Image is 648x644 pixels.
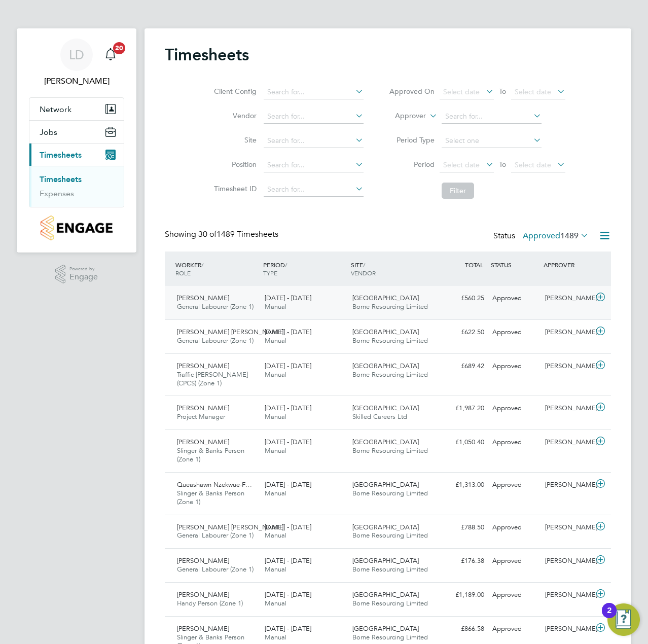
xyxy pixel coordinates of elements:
[541,621,594,637] div: [PERSON_NAME]
[352,489,428,497] span: Borne Resourcing Limited
[352,294,419,302] span: [GEOGRAPHIC_DATA]
[265,412,286,421] span: Manual
[177,565,254,574] span: General Labourer (Zone 1)
[211,111,257,120] label: Vendor
[351,269,376,277] span: VENDOR
[177,590,229,599] span: [PERSON_NAME]
[40,127,57,137] span: Jobs
[352,633,428,641] span: Borne Resourcing Limited
[265,370,286,379] span: Manual
[352,531,428,540] span: Borne Resourcing Limited
[488,519,541,536] div: Approved
[389,135,435,145] label: Period Type
[488,256,541,274] div: STATUS
[348,256,436,282] div: SITE
[389,160,435,169] label: Period
[436,621,488,637] div: £866.58
[177,302,254,311] span: General Labourer (Zone 1)
[265,633,286,641] span: Manual
[100,39,121,71] a: 20
[265,362,311,370] span: [DATE] - [DATE]
[173,256,261,282] div: WORKER
[198,229,217,239] span: 30 of
[488,290,541,307] div: Approved
[442,183,474,199] button: Filter
[177,446,244,463] span: Slinger & Banks Person (Zone 1)
[264,183,364,197] input: Search for...
[363,261,365,269] span: /
[493,229,591,243] div: Status
[29,121,124,143] button: Jobs
[265,336,286,345] span: Manual
[177,370,248,387] span: Traffic [PERSON_NAME] (CPCS) (Zone 1)
[541,519,594,536] div: [PERSON_NAME]
[436,434,488,451] div: £1,050.40
[265,590,311,599] span: [DATE] - [DATE]
[352,556,419,565] span: [GEOGRAPHIC_DATA]
[265,480,311,489] span: [DATE] - [DATE]
[560,231,579,241] span: 1489
[541,587,594,603] div: [PERSON_NAME]
[352,438,419,446] span: [GEOGRAPHIC_DATA]
[389,87,435,96] label: Approved On
[177,438,229,446] span: [PERSON_NAME]
[265,446,286,455] span: Manual
[69,273,98,281] span: Engage
[177,523,283,531] span: [PERSON_NAME] [PERSON_NAME]
[541,324,594,341] div: [PERSON_NAME]
[211,87,257,96] label: Client Config
[265,328,311,336] span: [DATE] - [DATE]
[211,135,257,145] label: Site
[352,412,407,421] span: Skilled Careers Ltd
[352,370,428,379] span: Borne Resourcing Limited
[488,587,541,603] div: Approved
[265,294,311,302] span: [DATE] - [DATE]
[265,556,311,565] span: [DATE] - [DATE]
[352,404,419,412] span: [GEOGRAPHIC_DATA]
[29,166,124,207] div: Timesheets
[541,256,594,274] div: APPROVER
[265,531,286,540] span: Manual
[380,111,426,121] label: Approver
[40,189,74,198] a: Expenses
[541,434,594,451] div: [PERSON_NAME]
[352,446,428,455] span: Borne Resourcing Limited
[436,324,488,341] div: £622.50
[263,269,277,277] span: TYPE
[177,294,229,302] span: [PERSON_NAME]
[352,624,419,633] span: [GEOGRAPHIC_DATA]
[165,45,249,65] h2: Timesheets
[55,265,98,284] a: Powered byEngage
[442,110,542,124] input: Search for...
[177,480,252,489] span: Queashawn Nzekwue-F…
[265,624,311,633] span: [DATE] - [DATE]
[29,39,124,87] a: LD[PERSON_NAME]
[177,328,290,336] span: [PERSON_NAME] [PERSON_NAME]…
[352,590,419,599] span: [GEOGRAPHIC_DATA]
[607,611,611,624] div: 2
[29,98,124,120] button: Network
[436,519,488,536] div: £788.50
[515,160,551,169] span: Select date
[442,134,542,148] input: Select one
[352,565,428,574] span: Borne Resourcing Limited
[541,358,594,375] div: [PERSON_NAME]
[113,42,125,54] span: 20
[436,553,488,569] div: £176.38
[211,184,257,193] label: Timesheet ID
[177,336,254,345] span: General Labourer (Zone 1)
[265,404,311,412] span: [DATE] - [DATE]
[607,603,640,636] button: Open Resource Center, 2 new notifications
[17,28,136,253] nav: Main navigation
[541,477,594,493] div: [PERSON_NAME]
[264,158,364,172] input: Search for...
[436,290,488,307] div: £560.25
[541,290,594,307] div: [PERSON_NAME]
[523,231,589,241] label: Approved
[177,404,229,412] span: [PERSON_NAME]
[261,256,348,282] div: PERIOD
[265,438,311,446] span: [DATE] - [DATE]
[352,523,419,531] span: [GEOGRAPHIC_DATA]
[264,110,364,124] input: Search for...
[352,328,419,336] span: [GEOGRAPHIC_DATA]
